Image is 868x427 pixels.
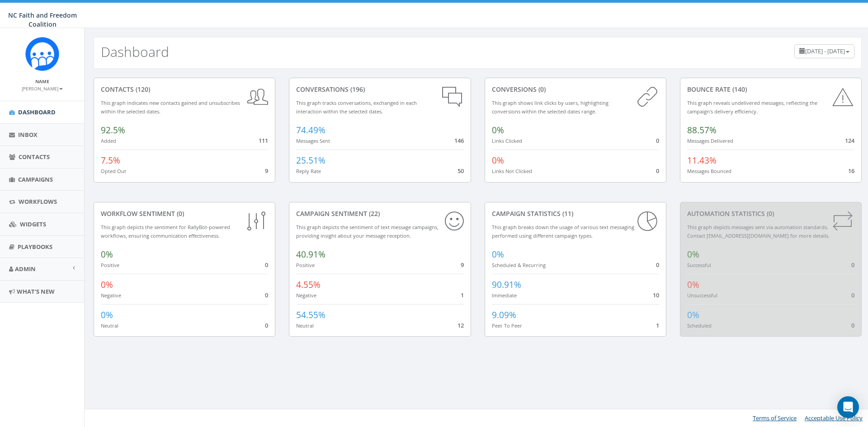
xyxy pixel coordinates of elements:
small: Links Clicked [492,137,522,144]
span: Playbooks [18,243,52,251]
small: Immediate [492,292,517,299]
small: Neutral [296,322,314,329]
span: Widgets [20,220,46,228]
span: 0% [492,249,504,260]
small: Scheduled & Recurring [492,262,546,268]
span: 146 [454,136,464,145]
small: Peer To Peer [492,322,522,329]
span: 0% [492,155,504,166]
span: Contacts [19,153,50,161]
h2: Dashboard [101,44,169,59]
small: [PERSON_NAME] [22,85,63,92]
small: Links Not Clicked [492,168,532,174]
span: 10 [653,291,659,299]
span: 0% [492,124,504,136]
span: 90.91% [492,279,521,291]
small: Positive [101,262,119,268]
small: Opted Out [101,168,126,174]
div: Campaign Statistics [492,209,659,218]
span: 0 [656,136,659,145]
span: 0 [656,261,659,269]
small: Neutral [101,322,118,329]
span: 0 [265,291,268,299]
a: [PERSON_NAME] [22,84,63,92]
span: Dashboard [18,108,56,116]
div: Open Intercom Messenger [837,396,859,418]
span: (196) [349,85,365,94]
span: 0% [687,309,699,321]
a: Acceptable Use Policy [805,414,863,422]
a: Terms of Service [753,414,797,422]
span: 9.09% [492,309,516,321]
span: 0% [687,279,699,291]
span: 7.5% [101,155,120,166]
span: 124 [845,136,854,145]
div: Campaign Sentiment [296,209,463,218]
div: Bounce Rate [687,85,854,94]
span: 40.91% [296,249,325,260]
small: Messages Sent [296,137,330,144]
span: (120) [134,85,150,94]
small: Negative [296,292,316,299]
span: 88.57% [687,124,717,136]
div: conversations [296,85,463,94]
span: Workflows [19,197,57,206]
span: Admin [15,265,36,273]
small: Messages Delivered [687,137,733,144]
span: 12 [458,321,464,329]
span: 0 [265,261,268,269]
div: Workflow Sentiment [101,209,268,218]
span: 0 [851,261,854,269]
div: contacts [101,85,268,94]
small: Unsuccessful [687,292,717,299]
span: 111 [259,136,268,145]
span: 50 [458,167,464,175]
span: 4.55% [296,279,321,291]
small: Positive [296,262,315,268]
small: This graph depicts the sentiment of text message campaigns, providing insight about your message ... [296,224,439,239]
span: Inbox [18,131,38,139]
span: (0) [537,85,546,94]
span: 0% [101,309,113,321]
span: 74.49% [296,124,325,136]
span: (0) [765,209,774,218]
small: This graph tracks conversations, exchanged in each interaction within the selected dates. [296,99,417,115]
span: 54.55% [296,309,325,321]
span: 0 [265,321,268,329]
span: 11.43% [687,155,717,166]
span: What's New [17,287,55,296]
span: Campaigns [18,175,53,183]
span: 1 [461,291,464,299]
span: 25.51% [296,155,325,166]
small: This graph shows link clicks by users, highlighting conversions within the selected dates range. [492,99,609,115]
span: 9 [461,261,464,269]
small: Scheduled [687,322,712,329]
span: 0 [851,321,854,329]
small: Negative [101,292,121,299]
small: Reply Rate [296,168,321,174]
small: This graph breaks down the usage of various text messaging performed using different campaign types. [492,224,634,239]
small: This graph depicts messages sent via automation standards. Contact [EMAIL_ADDRESS][DOMAIN_NAME] f... [687,224,830,239]
img: Rally_Corp_Icon.png [25,37,59,71]
span: (11) [561,209,573,218]
small: This graph reveals undelivered messages, reflecting the campaign's delivery efficiency. [687,99,817,115]
span: 0% [687,249,699,260]
span: NC Faith and Freedom Coalition [8,11,77,28]
span: (0) [175,209,184,218]
small: Successful [687,262,711,268]
span: 0% [101,249,113,260]
span: 92.5% [101,124,125,136]
small: Messages Bounced [687,168,731,174]
div: Automation Statistics [687,209,854,218]
span: [DATE] - [DATE] [805,47,845,55]
small: Name [35,78,49,84]
span: 0 [851,291,854,299]
small: Added [101,137,116,144]
span: 16 [848,167,854,175]
span: 1 [656,321,659,329]
small: This graph indicates new contacts gained and unsubscribes within the selected dates. [101,99,240,115]
span: 9 [265,167,268,175]
span: 0 [656,167,659,175]
span: (22) [367,209,380,218]
span: (140) [731,85,747,94]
